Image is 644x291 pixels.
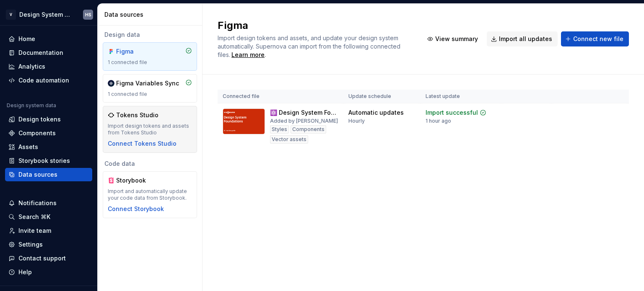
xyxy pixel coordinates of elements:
[348,108,404,117] div: Automatic updates
[435,35,478,43] span: View summary
[218,34,402,58] span: Import design tokens and assets, and update your design system automatically. Supernova can impor...
[5,238,92,251] a: Settings
[104,10,199,19] div: Data sources
[218,90,343,103] th: Connected file
[18,213,50,221] div: Search ⌘K
[116,176,156,185] div: Storybook
[291,125,326,134] div: Components
[108,123,192,136] div: Import design tokens and assets from Tokens Studio
[18,254,66,263] div: Contact support
[18,62,45,71] div: Analytics
[116,47,156,56] div: Figma
[18,76,69,85] div: Code automation
[423,31,483,46] button: View summary
[19,10,73,19] div: Design System Web (DSW)
[270,108,338,117] div: ⚛️ Design System Foundations
[108,188,192,201] div: Import and automatically update your code data from Storybook.
[426,118,451,124] div: 1 hour ago
[18,170,57,179] div: Data sources
[487,31,558,46] button: Import all updates
[343,90,420,103] th: Update schedule
[5,252,92,265] button: Contact support
[348,118,365,124] div: Hourly
[5,168,92,181] a: Data sources
[18,157,70,165] div: Storybook stories
[5,74,92,87] a: Code automation
[573,35,623,43] span: Connect new file
[230,52,266,58] span: .
[5,210,92,224] button: Search ⌘K
[5,126,92,140] a: Components
[103,31,197,39] div: Design data
[103,160,197,168] div: Code data
[85,11,91,18] div: HS
[270,118,338,124] div: Added by [PERSON_NAME]
[18,227,51,235] div: Invite team
[231,51,265,59] a: Learn more
[426,108,478,117] div: Import successful
[108,91,192,98] div: 1 connected file
[218,19,413,32] h2: Figma
[561,31,629,46] button: Connect new file
[103,171,197,218] a: StorybookImport and automatically update your code data from Storybook.Connect Storybook
[421,90,501,103] th: Latest update
[18,143,38,151] div: Assets
[2,5,96,23] button: VDesign System Web (DSW)HS
[5,265,92,279] button: Help
[108,59,192,66] div: 1 connected file
[18,199,57,207] div: Notifications
[103,106,197,153] a: Tokens StudioImport design tokens and assets from Tokens StudioConnect Tokens Studio
[270,135,308,144] div: Vector assets
[18,49,63,57] div: Documentation
[18,129,56,137] div: Components
[18,115,61,124] div: Design tokens
[5,224,92,237] a: Invite team
[18,35,35,43] div: Home
[5,196,92,210] button: Notifications
[5,46,92,59] a: Documentation
[5,32,92,46] a: Home
[5,60,92,73] a: Analytics
[5,154,92,167] a: Storybook stories
[270,125,289,134] div: Styles
[103,74,197,103] a: Figma Variables Sync1 connected file
[108,205,164,213] button: Connect Storybook
[5,140,92,154] a: Assets
[116,79,179,88] div: Figma Variables Sync
[5,113,92,126] a: Design tokens
[18,240,43,249] div: Settings
[6,10,16,20] div: V
[108,139,177,148] button: Connect Tokens Studio
[7,102,56,109] div: Design system data
[116,111,158,119] div: Tokens Studio
[499,35,552,43] span: Import all updates
[18,268,32,276] div: Help
[103,42,197,71] a: Figma1 connected file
